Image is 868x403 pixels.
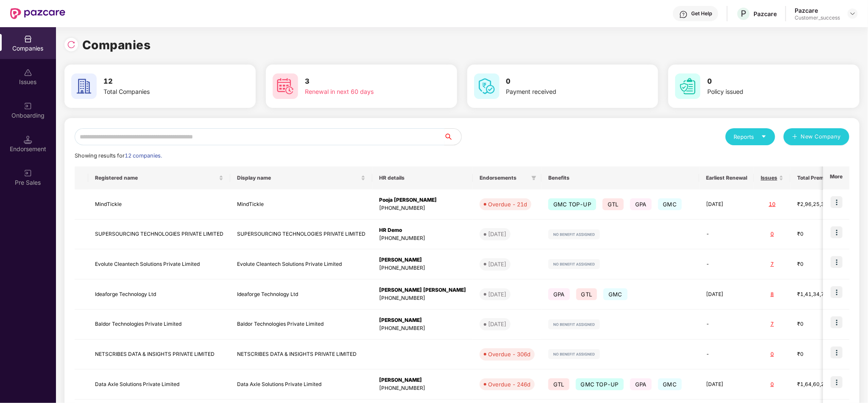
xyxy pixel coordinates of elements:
td: Ideaforge Technology Ltd [230,279,372,310]
td: - [699,220,754,250]
span: GMC [658,378,682,390]
img: svg+xml;base64,PHN2ZyB4bWxucz0iaHR0cDovL3d3dy53My5vcmcvMjAwMC9zdmciIHdpZHRoPSIxMjIiIGhlaWdodD0iMj... [548,229,600,240]
img: svg+xml;base64,PHN2ZyBpZD0iQ29tcGFuaWVzIiB4bWxucz0iaHR0cDovL3d3dy53My5vcmcvMjAwMC9zdmciIHdpZHRoPS... [24,35,32,43]
div: Renewal in next 60 days [305,87,421,96]
td: NETSCRIBES DATA & INSIGHTS PRIVATE LIMITED [88,340,230,370]
div: [DATE] [488,320,506,328]
div: Total Companies [103,87,220,96]
span: filter [530,173,538,183]
div: [DATE] [488,260,506,268]
div: ₹0 [797,320,840,328]
div: [PHONE_NUMBER] [379,294,466,302]
span: GMC TOP-UP [576,378,624,390]
td: [DATE] [699,189,754,220]
div: 0 [761,230,784,238]
div: ₹0 [797,350,840,358]
div: [PHONE_NUMBER] [379,264,466,272]
div: Overdue - 246d [488,380,530,389]
th: Total Premium [790,166,846,189]
div: Customer_success [795,14,840,21]
img: svg+xml;base64,PHN2ZyB4bWxucz0iaHR0cDovL3d3dy53My5vcmcvMjAwMC9zdmciIHdpZHRoPSI2MCIgaGVpZ2h0PSI2MC... [675,73,701,99]
span: GPA [630,378,652,390]
div: ₹0 [797,260,840,268]
div: Policy issued [707,87,823,96]
img: icon [831,226,843,238]
div: 10 [761,200,784,209]
button: plusNew Company [784,128,849,145]
td: Ideaforge Technology Ltd [88,279,230,310]
img: svg+xml;base64,PHN2ZyB3aWR0aD0iMTQuNSIgaGVpZ2h0PSIxNC41IiB2aWV3Qm94PSIwIDAgMTYgMTYiIGZpbGw9Im5vbm... [24,135,32,144]
span: caret-down [761,134,767,139]
div: ₹0 [797,230,840,238]
div: Pazcare [795,6,840,14]
span: search [444,133,461,140]
h1: Companies [82,36,151,54]
h3: 0 [707,76,823,87]
img: New Pazcare Logo [10,8,65,19]
td: NETSCRIBES DATA & INSIGHTS PRIVATE LIMITED [230,340,372,370]
td: [DATE] [699,369,754,400]
span: Issues [761,175,777,181]
img: svg+xml;base64,PHN2ZyB4bWxucz0iaHR0cDovL3d3dy53My5vcmcvMjAwMC9zdmciIHdpZHRoPSI2MCIgaGVpZ2h0PSI2MC... [474,73,500,99]
img: svg+xml;base64,PHN2ZyB4bWxucz0iaHR0cDovL3d3dy53My5vcmcvMjAwMC9zdmciIHdpZHRoPSIxMjIiIGhlaWdodD0iMj... [548,319,600,330]
h3: 12 [103,76,220,87]
div: Payment received [506,87,622,96]
th: More [823,166,849,189]
div: [DATE] [488,230,506,238]
div: ₹2,96,25,380.75 [797,200,840,209]
td: - [699,310,754,340]
th: HR details [372,166,473,189]
td: SUPERSOURCING TECHNOLOGIES PRIVATE LIMITED [88,220,230,250]
td: Baldor Technologies Private Limited [88,310,230,340]
th: Benefits [541,166,699,189]
span: 12 companies. [125,152,162,159]
div: 8 [761,290,784,299]
div: [DATE] [488,290,506,299]
div: [PERSON_NAME] [379,316,466,324]
span: Showing results for [75,152,162,159]
img: svg+xml;base64,PHN2ZyBpZD0iSGVscC0zMngzMiIgeG1sbnM9Imh0dHA6Ly93d3cudzMub3JnLzIwMDAvc3ZnIiB3aWR0aD... [679,10,688,19]
td: [DATE] [699,279,754,310]
span: Display name [237,175,359,181]
div: [PHONE_NUMBER] [379,324,466,333]
div: 0 [761,350,784,358]
img: icon [831,347,843,358]
span: New Company [801,132,841,141]
td: SUPERSOURCING TECHNOLOGIES PRIVATE LIMITED [230,220,372,250]
h3: 0 [506,76,622,87]
td: - [699,249,754,279]
span: GPA [548,288,570,300]
span: P [741,8,746,19]
td: MindTickle [230,189,372,220]
div: [PERSON_NAME] [379,376,466,384]
img: svg+xml;base64,PHN2ZyB4bWxucz0iaHR0cDovL3d3dy53My5vcmcvMjAwMC9zdmciIHdpZHRoPSI2MCIgaGVpZ2h0PSI2MC... [273,73,298,99]
span: GMC [603,288,628,300]
div: Pooja [PERSON_NAME] [379,196,466,204]
div: [PHONE_NUMBER] [379,234,466,242]
span: GMC [658,198,682,210]
div: [PERSON_NAME] [379,256,466,264]
img: icon [831,256,843,268]
span: GPA [630,198,652,210]
img: svg+xml;base64,PHN2ZyBpZD0iUmVsb2FkLTMyeDMyIiB4bWxucz0iaHR0cDovL3d3dy53My5vcmcvMjAwMC9zdmciIHdpZH... [67,40,75,49]
button: search [444,128,462,145]
th: Issues [754,166,790,189]
td: Evolute Cleantech Solutions Private Limited [230,249,372,279]
td: - [699,340,754,370]
div: Get Help [691,10,712,17]
img: svg+xml;base64,PHN2ZyB4bWxucz0iaHR0cDovL3d3dy53My5vcmcvMjAwMC9zdmciIHdpZHRoPSIxMjIiIGhlaWdodD0iMj... [548,349,600,359]
img: svg+xml;base64,PHN2ZyB3aWR0aD0iMjAiIGhlaWdodD0iMjAiIHZpZXdCb3g9IjAgMCAyMCAyMCIgZmlsbD0ibm9uZSIgeG... [24,169,32,178]
div: Reports [734,132,767,141]
span: filter [531,175,536,180]
span: Total Premium [797,175,833,181]
td: Baldor Technologies Private Limited [230,310,372,340]
img: svg+xml;base64,PHN2ZyB4bWxucz0iaHR0cDovL3d3dy53My5vcmcvMjAwMC9zdmciIHdpZHRoPSIxMjIiIGhlaWdodD0iMj... [548,259,600,269]
span: GTL [603,198,624,210]
div: ₹1,41,34,726.76 [797,290,840,299]
span: GTL [576,288,597,300]
th: Registered name [88,166,230,189]
img: svg+xml;base64,PHN2ZyB4bWxucz0iaHR0cDovL3d3dy53My5vcmcvMjAwMC9zdmciIHdpZHRoPSI2MCIgaGVpZ2h0PSI2MC... [71,73,97,99]
h3: 3 [305,76,421,87]
div: Overdue - 306d [488,350,530,358]
td: Evolute Cleantech Solutions Private Limited [88,249,230,279]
